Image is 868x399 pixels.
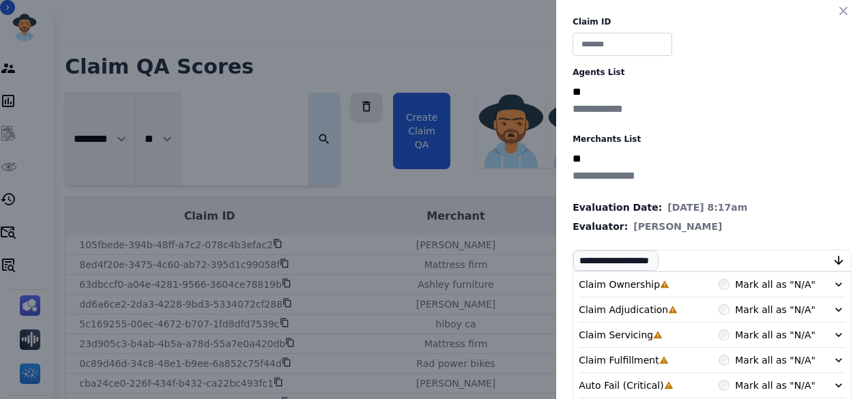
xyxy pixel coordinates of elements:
ul: selected options [573,167,852,184]
label: Mark all as "N/A" [735,303,815,316]
input: ignore this, used only to prevent form submission if select is required but empty [573,151,682,167]
label: Mark all as "N/A" [735,278,815,291]
label: Mark all as "N/A" [735,379,815,392]
label: Mark all as "N/A" [735,328,815,342]
label: Agents List [573,67,852,78]
p: Claim Fulfillment [579,353,659,367]
div: Evaluator: [573,220,852,233]
label: Mark all as "N/A" [735,353,815,367]
label: Claim ID [573,16,852,27]
span: [PERSON_NAME] [633,220,722,233]
p: Claim Servicing [579,328,653,342]
input: ignore this, used only to prevent form submission if select is required but empty [573,84,682,100]
p: Claim Adjudication [579,303,668,316]
ul: selected options [573,100,852,117]
div: Evaluation Date: [573,201,852,214]
p: Claim Ownership [579,278,660,291]
span: [DATE] 8:17am [667,201,747,214]
p: Auto Fail (Critical) [579,379,663,392]
label: Merchants List [573,134,852,145]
